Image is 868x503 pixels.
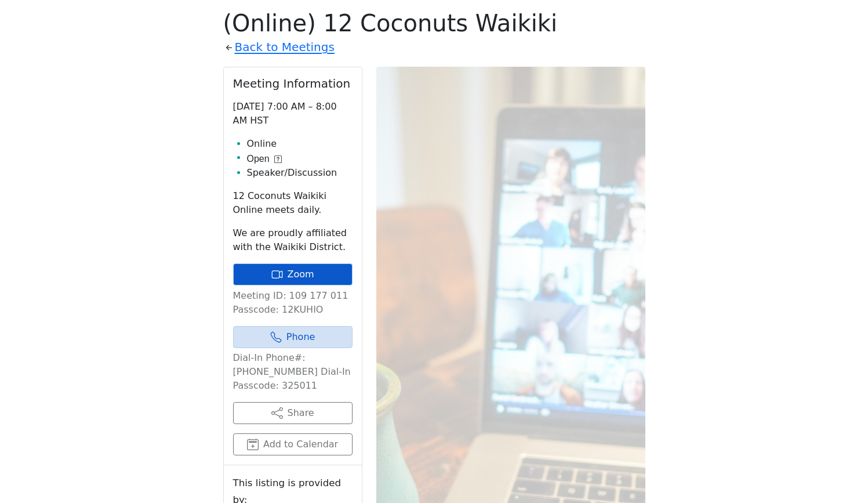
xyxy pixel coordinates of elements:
[233,100,353,128] p: [DATE] 7:00 AM – 8:00 AM HST
[233,77,353,91] h2: Meeting Information
[233,351,353,393] p: Dial-In Phone#: [PHONE_NUMBER] Dial-In Passcode: 325011
[233,263,353,285] a: Zoom
[233,289,353,317] p: Meeting ID: 109 177 011 Passcode: 12KUHIO
[233,326,353,348] a: Phone
[247,152,282,166] button: Open
[235,37,335,57] a: Back to Meetings
[247,152,270,166] span: Open
[233,189,353,217] p: 12 Coconuts Waikiki Online meets daily.
[247,166,353,180] li: Speaker/Discussion
[233,433,353,455] button: Add to Calendar
[247,137,353,151] li: Online
[233,402,353,424] button: Share
[233,226,353,254] p: We are proudly affiliated with the Waikiki District.
[223,9,645,37] h1: (Online) 12 Coconuts Waikiki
